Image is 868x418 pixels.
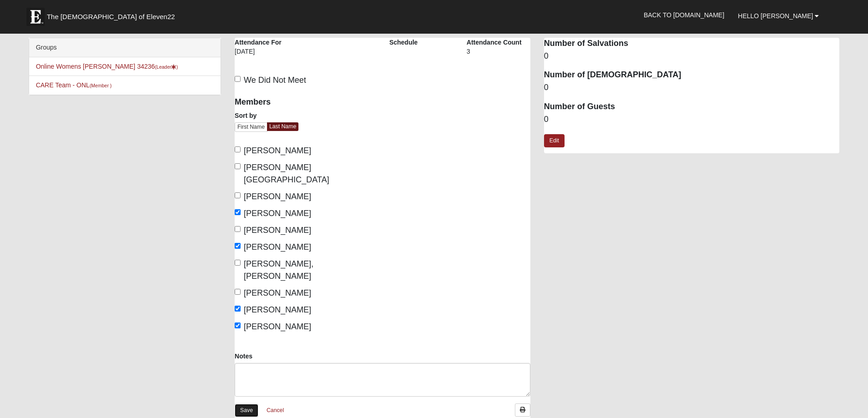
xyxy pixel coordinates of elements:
a: Online Womens [PERSON_NAME] 34236(Leader) [36,63,178,70]
span: [PERSON_NAME] [244,242,311,252]
span: [PERSON_NAME] [244,322,311,331]
input: [PERSON_NAME] [235,322,241,328]
label: Attendance For [235,38,282,47]
label: Sort by [235,111,257,120]
img: Eleven22 logo [26,8,45,26]
a: Hello [PERSON_NAME] [731,5,826,27]
input: [PERSON_NAME] [235,192,241,198]
span: [PERSON_NAME], [PERSON_NAME] [244,259,313,281]
input: [PERSON_NAME] [235,146,241,152]
a: Edit [544,134,565,147]
span: [PERSON_NAME] [244,209,311,218]
dt: Number of Guests [544,101,840,113]
a: CARE Team - ONL(Member ) [36,81,112,89]
label: Attendance Count [467,38,522,47]
input: We Did Not Meet [235,76,241,82]
small: (Leader ) [155,64,178,70]
small: (Member ) [90,83,112,88]
input: [PERSON_NAME] [235,209,241,215]
input: [PERSON_NAME] [235,243,241,249]
dd: 0 [544,114,840,126]
span: [PERSON_NAME] [244,192,311,201]
input: [PERSON_NAME] [235,226,241,232]
span: [PERSON_NAME] [244,288,311,297]
label: Notes [235,352,252,361]
div: Groups [29,38,221,57]
label: Schedule [389,38,417,47]
div: [DATE] [235,47,298,62]
dd: 0 [544,50,840,62]
h4: Members [235,97,375,107]
input: [PERSON_NAME][GEOGRAPHIC_DATA] [235,163,241,169]
span: [PERSON_NAME] [244,226,311,235]
span: [PERSON_NAME] [244,305,311,314]
span: Hello [PERSON_NAME] [738,12,813,20]
a: Last Name [267,122,298,131]
dd: 0 [544,82,840,94]
a: Back to [DOMAIN_NAME] [637,4,731,26]
span: [PERSON_NAME] [244,146,311,155]
a: The [DEMOGRAPHIC_DATA] of Eleven22 [22,3,204,26]
input: [PERSON_NAME], [PERSON_NAME] [235,260,241,266]
div: 3 [467,47,530,62]
input: [PERSON_NAME] [235,306,241,312]
a: First Name [235,122,267,132]
dt: Number of [DEMOGRAPHIC_DATA] [544,69,840,81]
span: [PERSON_NAME][GEOGRAPHIC_DATA] [244,163,329,184]
span: We Did Not Meet [244,76,306,85]
input: [PERSON_NAME] [235,289,241,295]
span: The [DEMOGRAPHIC_DATA] of Eleven22 [47,12,175,21]
dt: Number of Salvations [544,38,840,50]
